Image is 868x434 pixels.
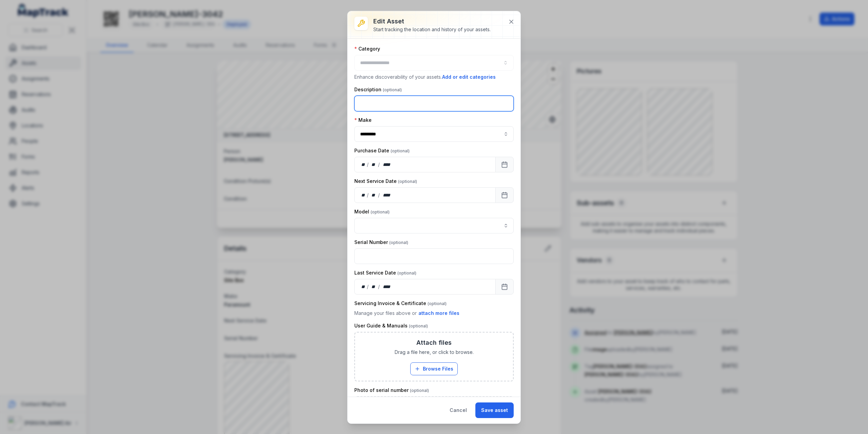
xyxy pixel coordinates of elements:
[442,73,496,81] button: Add or edit categories
[354,178,417,185] label: Next Service Date
[360,161,367,168] div: day,
[367,283,369,290] div: /
[360,283,367,290] div: day,
[369,161,378,168] div: month,
[354,387,429,394] label: Photo of serial number
[373,26,491,33] div: Start tracking the location and history of your assets.
[380,161,393,168] div: year,
[354,300,447,307] label: Servicing Invoice & Certificate
[360,192,367,199] div: day,
[367,192,369,199] div: /
[354,86,402,93] label: Description
[378,283,380,290] div: /
[354,45,380,52] label: Category
[380,192,393,199] div: year,
[354,73,514,81] p: Enhance discoverability of your assets.
[444,402,473,418] button: Cancel
[395,349,474,356] span: Drag a file here, or click to browse.
[354,322,428,329] label: User Guide & Manuals
[495,157,514,172] button: Calendar
[495,187,514,203] button: Calendar
[373,17,491,26] h3: Edit asset
[354,208,390,215] label: Model
[354,117,372,124] label: Make
[380,283,393,290] div: year,
[369,192,378,199] div: month,
[475,402,514,418] button: Save asset
[354,269,416,276] label: Last Service Date
[378,161,380,168] div: /
[354,218,514,233] input: asset-edit:cf[15485646-641d-4018-a890-10f5a66d77ec]-label
[418,309,460,317] button: attach more files
[354,126,514,142] input: asset-edit:cf[9e2fc107-2520-4a87-af5f-f70990c66785]-label
[378,192,380,199] div: /
[367,161,369,168] div: /
[369,283,378,290] div: month,
[354,309,514,317] p: Manage your files above or
[495,279,514,295] button: Calendar
[416,338,452,347] h3: Attach files
[354,239,408,246] label: Serial Number
[410,362,458,375] button: Browse Files
[354,147,410,154] label: Purchase Date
